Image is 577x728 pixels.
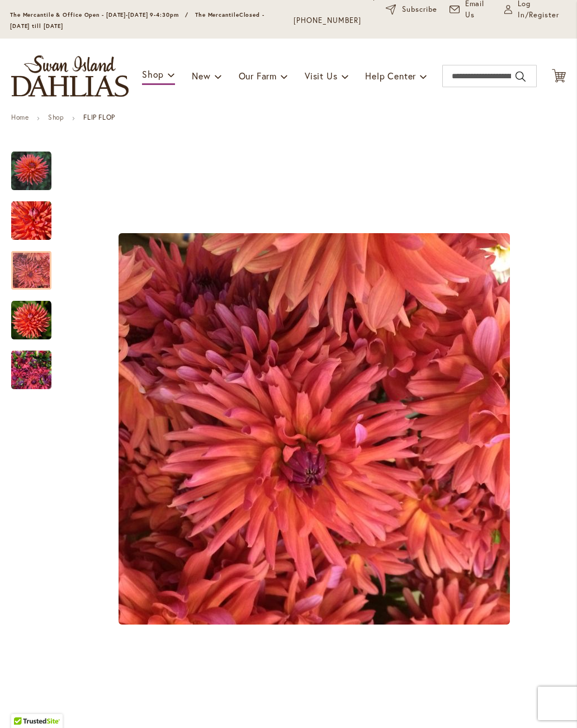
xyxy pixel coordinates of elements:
img: FLIP FLOP [11,151,51,191]
div: FLIP FLOP [63,140,566,717]
a: [PHONE_NUMBER] [294,15,361,26]
span: Our Farm [239,70,277,82]
a: Shop [48,113,64,121]
div: FLIP FLOP [11,140,63,190]
span: New [192,70,210,82]
span: The Mercantile & Office Open - [DATE]-[DATE] 9-4:30pm / The Mercantile [10,11,239,18]
img: FLIP FLOP [11,343,51,397]
div: FLIP FLOP [11,190,63,240]
img: FLIP FLOP [119,233,510,625]
img: FLIP FLOP [11,300,51,341]
div: FLIP FLOP [11,290,63,339]
a: store logo [11,55,129,97]
strong: FLIP FLOP [83,113,115,121]
div: FLIP FLOP [11,339,51,389]
span: Help Center [365,70,416,82]
iframe: Launch Accessibility Center [8,688,40,720]
div: FLIP FLOP [11,240,63,290]
span: Visit Us [305,70,337,82]
img: FLIP FLOP [11,201,51,241]
a: Subscribe [386,4,437,15]
a: Home [11,113,29,121]
span: Shop [142,68,164,80]
span: Subscribe [402,4,437,15]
